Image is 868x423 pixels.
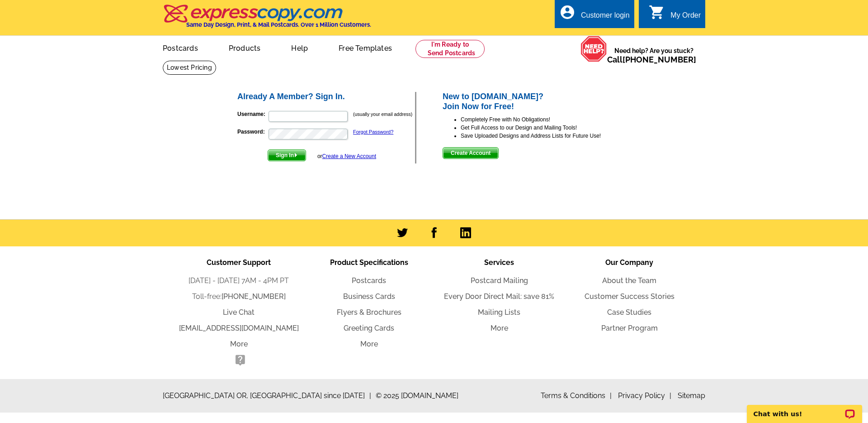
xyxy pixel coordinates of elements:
li: Get Full Access to our Design and Mailing Tools! [461,124,632,132]
a: Business Cards [343,292,395,301]
a: Every Door Direct Mail: save 81% [444,292,554,301]
span: Product Specifications [330,258,408,267]
a: Greeting Cards [344,324,394,332]
a: Help [277,37,322,58]
a: Same Day Design, Print, & Mail Postcards. Over 1 Million Customers. [163,11,371,28]
a: Partner Program [601,324,658,332]
img: help [580,36,607,62]
div: My Order [670,11,701,24]
a: Mailing Lists [478,308,520,317]
a: [PHONE_NUMBER] [222,292,286,301]
a: [EMAIL_ADDRESS][DOMAIN_NAME] [179,324,299,332]
iframe: LiveChat chat widget [741,394,868,423]
a: Customer Success Stories [585,292,675,301]
span: Services [484,258,514,267]
span: [GEOGRAPHIC_DATA] OR, [GEOGRAPHIC_DATA] since [DATE] [163,390,371,401]
h2: Already A Member? Sign In. [237,92,415,102]
li: Completely Free with No Obligations! [461,115,632,124]
span: Need help? Are you stuck? [607,46,701,64]
a: Live Chat [223,308,255,317]
a: More [230,340,248,348]
a: Privacy Policy [618,391,671,400]
a: Sitemap [678,391,705,400]
a: Free Templates [324,37,406,58]
li: Toll-free: [174,291,304,302]
li: [DATE] - [DATE] 7AM - 4PM PT [174,275,304,286]
a: Case Studies [607,308,651,317]
a: Forgot Password? [353,129,393,135]
h2: New to [DOMAIN_NAME]? Join Now for Free! [443,92,632,111]
button: Sign In [268,149,306,161]
label: Password: [237,128,268,136]
label: Username: [237,110,268,118]
a: Postcard Mailing [471,276,528,285]
i: account_circle [559,4,576,20]
a: More [360,340,378,348]
img: button-next-arrow-white.png [294,153,298,157]
small: (usually your email address) [353,111,412,117]
h4: Same Day Design, Print, & Mail Postcards. Over 1 Million Customers. [186,21,371,28]
a: More [491,324,508,332]
span: Create Account [443,148,498,159]
li: Save Uploaded Designs and Address Lists for Future Use! [461,132,632,140]
div: Customer login [581,11,630,24]
button: Create Account [443,147,499,159]
span: © 2025 [DOMAIN_NAME] [376,390,458,401]
a: Postcards [148,37,212,58]
a: [PHONE_NUMBER] [623,55,696,64]
a: About the Team [602,276,656,285]
span: Our Company [605,258,653,267]
i: shopping_cart [649,4,665,20]
a: Terms & Conditions [541,391,612,400]
a: shopping_cart My Order [649,10,701,21]
span: Sign In [268,150,306,161]
a: Postcards [352,276,386,285]
div: or [317,152,376,160]
a: Products [214,37,275,58]
a: account_circle Customer login [559,10,630,21]
a: Create a New Account [322,153,376,159]
span: Customer Support [207,258,271,267]
a: Flyers & Brochures [337,308,401,317]
span: Call [607,55,696,64]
